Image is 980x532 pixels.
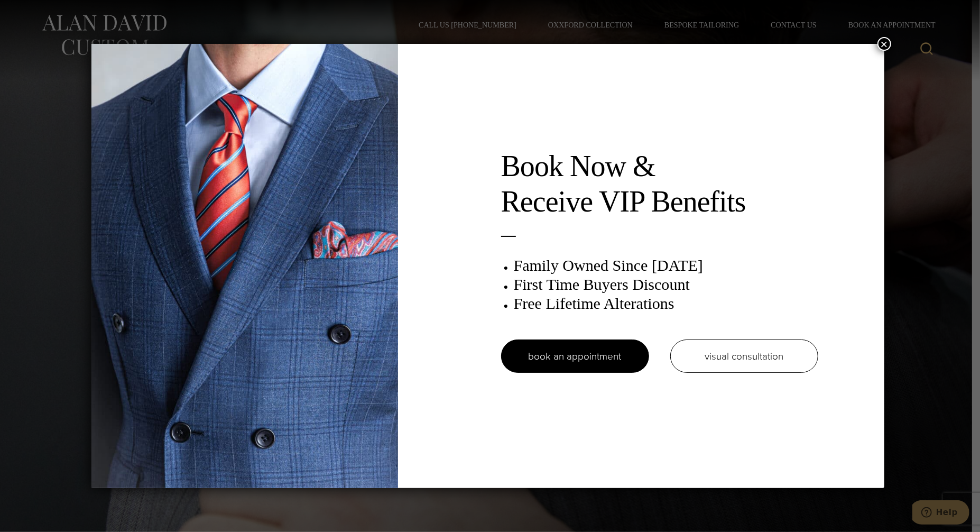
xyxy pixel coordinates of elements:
span: Help [24,7,45,17]
button: Close [877,37,891,51]
h3: Free Lifetime Alterations [514,294,818,313]
h2: Book Now & Receive VIP Benefits [501,149,818,219]
h3: First Time Buyers Discount [514,275,818,294]
a: visual consultation [670,340,818,373]
a: book an appointment [501,340,649,373]
h3: Family Owned Since [DATE] [514,256,818,275]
